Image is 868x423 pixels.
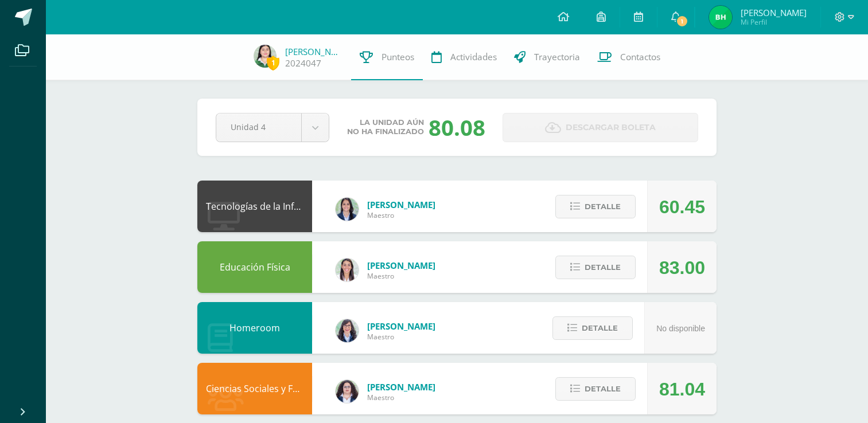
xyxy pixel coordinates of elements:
[285,46,342,57] a: [PERSON_NAME]
[534,51,580,63] span: Trayectoria
[197,181,312,232] div: Tecnologías de la Información y Comunicación: Computación
[367,199,435,210] span: [PERSON_NAME]
[336,258,359,281] img: 68dbb99899dc55733cac1a14d9d2f825.png
[555,377,636,401] button: Detalle
[741,17,807,27] span: Mi Perfil
[382,51,414,63] span: Punteos
[336,198,359,221] img: 7489ccb779e23ff9f2c3e89c21f82ed0.png
[367,393,435,402] span: Maestro
[367,260,435,271] span: [PERSON_NAME]
[423,34,505,80] a: Actividades
[450,51,497,63] span: Actividades
[582,318,618,339] span: Detalle
[347,118,424,136] span: La unidad aún no ha finalizado
[741,7,807,18] span: [PERSON_NAME]
[555,256,636,279] button: Detalle
[589,34,669,80] a: Contactos
[197,302,312,354] div: Homeroom
[656,324,705,333] span: No disponible
[552,316,633,340] button: Detalle
[555,195,636,218] button: Detalle
[367,271,435,281] span: Maestro
[254,45,277,68] img: 66ee61d5778ad043d47c5ceb8c8725b2.png
[197,363,312,414] div: Ciencias Sociales y Formación Ciudadana
[676,15,688,28] span: 1
[620,51,660,63] span: Contactos
[585,196,621,217] span: Detalle
[367,381,435,393] span: [PERSON_NAME]
[336,319,359,342] img: 01c6c64f30021d4204c203f22eb207bb.png
[585,378,621,399] span: Detalle
[197,241,312,293] div: Educación Física
[566,113,656,142] span: Descargar boleta
[231,113,287,140] span: Unidad 4
[585,257,621,278] span: Detalle
[659,242,705,293] div: 83.00
[367,332,435,342] span: Maestro
[505,34,589,80] a: Trayectoria
[351,34,423,80] a: Punteos
[216,113,329,142] a: Unidad 4
[429,112,485,142] div: 80.08
[709,6,732,29] img: 7e8f4bfdf5fac32941a4a2fa2799f9b6.png
[659,181,705,233] div: 60.45
[267,56,279,70] span: 1
[336,380,359,403] img: ba02aa29de7e60e5f6614f4096ff8928.png
[659,363,705,415] div: 81.04
[367,210,435,220] span: Maestro
[367,320,435,332] span: [PERSON_NAME]
[285,57,321,69] a: 2024047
